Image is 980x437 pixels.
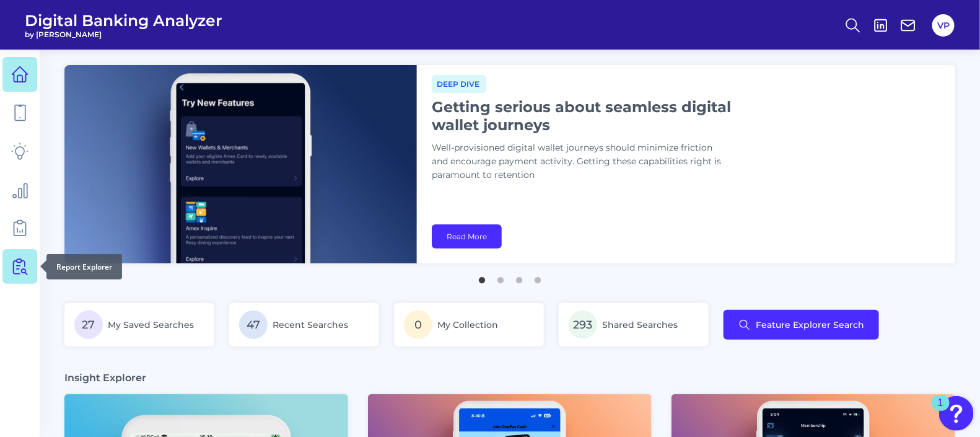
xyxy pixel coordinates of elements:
a: Read More [432,224,502,249]
a: 0My Collection [394,303,544,347]
a: 47Recent Searches [229,303,379,347]
span: Digital Banking Analyzer [25,11,222,30]
button: 4 [532,271,544,283]
span: Deep dive [432,75,486,93]
span: Shared Searches [602,319,678,330]
span: My Collection [437,319,498,330]
span: Feature Explorer Search [756,320,864,330]
button: VP [932,14,955,37]
button: 2 [494,271,507,283]
button: 1 [476,271,488,283]
span: 293 [569,311,597,339]
h1: Getting serious about seamless digital wallet journeys [432,98,742,134]
div: Report Explorer [46,254,122,280]
span: by [PERSON_NAME] [25,30,222,39]
span: Recent Searches [273,319,348,330]
span: My Saved Searches [108,319,194,330]
a: 27My Saved Searches [64,303,214,347]
a: 293Shared Searches [559,303,709,347]
button: 3 [513,271,525,283]
p: Well-provisioned digital wallet journeys should minimize friction and encourage payment activity.... [432,141,742,182]
span: 27 [74,311,103,339]
div: 1 [938,403,943,419]
h3: Insight Explorer [64,371,146,384]
img: bannerImg [64,65,417,263]
button: Open Resource Center, 1 new notification [939,396,974,431]
a: Deep dive [432,77,486,89]
span: 0 [404,311,432,339]
span: 47 [239,311,268,339]
button: Feature Explorer Search [724,310,879,340]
